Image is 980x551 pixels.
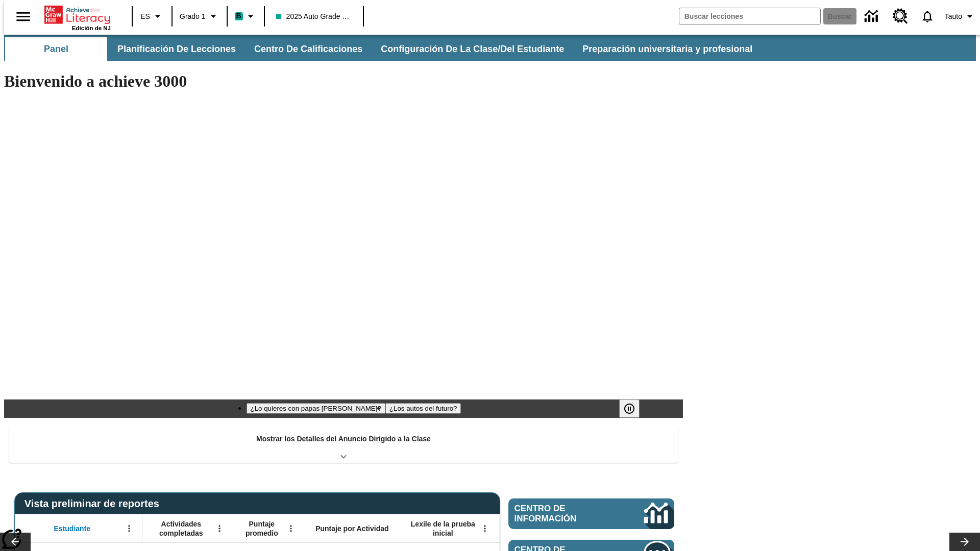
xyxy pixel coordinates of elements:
button: Lenguaje: ES, Selecciona un idioma [136,7,168,26]
button: Preparación universitaria y profesional [574,37,761,61]
span: Grado 1 [180,11,206,22]
button: Grado: Grado 1, Elige un grado [176,7,224,26]
span: Actividades completadas [148,519,215,538]
span: Tauto [945,11,962,22]
button: Abrir menú [477,521,493,536]
button: Abrir menú [121,521,137,536]
div: Pausar [619,399,650,418]
span: Estudiante [54,524,91,533]
div: Portada [44,4,111,31]
a: Centro de información [508,498,674,529]
button: Abrir menú [283,521,299,536]
button: Abrir menú [212,521,227,536]
span: Puntaje por Actividad [315,524,388,533]
button: Carrusel de lecciones, seguir [949,533,980,551]
div: Subbarra de navegación [4,37,762,61]
span: Edición de NJ [72,25,111,31]
button: Configuración de la clase/del estudiante [373,37,572,61]
button: Abrir el menú lateral [8,2,38,32]
span: 2025 Auto Grade 1 A [276,11,352,22]
span: Vista preliminar de reportes [24,498,164,510]
button: Perfil/Configuración [941,7,980,26]
span: B [236,10,241,22]
div: Mostrar los Detalles del Anuncio Dirigido a la Clase [9,428,678,463]
h1: Bienvenido a achieve 3000 [4,72,683,91]
a: Notificaciones [914,3,941,30]
p: Mostrar los Detalles del Anuncio Dirigido a la Clase [256,434,431,444]
button: Diapositiva 2 ¿Los autos del futuro? [385,403,461,414]
a: Centro de información [859,3,887,31]
a: Centro de recursos, Se abrirá en una pestaña nueva. [887,3,914,30]
input: Buscar campo [679,8,820,24]
button: Pausar [619,399,640,418]
a: Portada [44,5,111,25]
button: Centro de calificaciones [246,37,371,61]
span: Lexile de la prueba inicial [406,519,480,538]
div: Subbarra de navegación [4,35,976,61]
button: Planificación de lecciones [109,37,244,61]
span: ES [140,11,150,22]
button: Boost El color de la clase es verde turquesa. Cambiar el color de la clase. [231,7,261,26]
button: Panel [5,37,107,61]
button: Diapositiva 1 ¿Lo quieres con papas fritas? [247,403,385,414]
span: Puntaje promedio [237,519,286,538]
span: Centro de información [514,504,610,524]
